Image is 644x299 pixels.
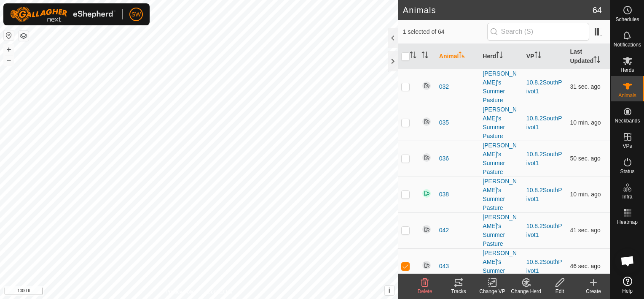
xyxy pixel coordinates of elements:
button: + [4,44,14,54]
div: [PERSON_NAME]'s Summer Pasture [483,177,520,212]
span: Animals [618,93,636,98]
p-sorticon: Activate to sort [593,57,600,64]
span: Notifications [614,42,641,47]
img: returning off [421,260,432,270]
span: 035 [439,118,449,127]
div: [PERSON_NAME]'s Summer Pasture [483,105,520,141]
span: 64 [593,4,602,16]
p-sorticon: Activate to sort [459,53,465,60]
a: 10.8.2SouthPivot1 [526,151,562,166]
div: Open chat [615,248,640,274]
img: Gallagher Logo [10,7,115,22]
span: Schedules [615,17,639,22]
input: Search (S) [487,23,589,41]
span: Heatmap [617,220,638,225]
img: returning off [421,224,432,234]
span: 038 [439,190,449,199]
span: Neckbands [614,118,640,123]
a: 10.8.2SouthPivot1 [526,223,562,238]
span: Oct 10, 2025, 8:56 AM [570,119,601,126]
span: i [389,287,390,294]
div: Create [577,288,610,295]
span: Oct 10, 2025, 9:06 AM [570,227,600,234]
img: returning off [421,81,432,91]
img: returning on [421,188,432,198]
span: VPs [623,144,632,149]
p-sorticon: Activate to sort [421,53,428,60]
button: Map Layers [19,31,29,41]
th: VP [523,44,567,69]
button: – [4,55,14,65]
span: Oct 10, 2025, 9:06 AM [570,83,600,90]
p-sorticon: Activate to sort [496,53,503,60]
button: i [385,286,394,295]
span: Oct 10, 2025, 8:57 AM [570,191,601,198]
span: Oct 10, 2025, 9:06 AM [570,263,600,269]
a: 10.8.2SouthPivot1 [526,79,562,95]
span: 043 [439,262,449,271]
a: 10.8.2SouthPivot1 [526,258,562,274]
span: Delete [418,288,432,294]
p-sorticon: Activate to sort [534,53,541,60]
span: Infra [622,194,632,199]
th: Last Updated [566,44,610,69]
span: SW [131,10,141,19]
div: [PERSON_NAME]'s Summer Pasture [483,69,520,105]
div: [PERSON_NAME]'s Summer Pasture [483,249,520,284]
span: Oct 10, 2025, 9:06 AM [570,155,600,162]
span: Help [622,288,633,294]
p-sorticon: Activate to sort [410,53,416,60]
button: Reset Map [4,30,14,41]
a: Privacy Policy [166,288,197,296]
span: 1 selected of 64 [403,27,487,36]
span: Herds [620,68,634,73]
img: returning off [421,117,432,127]
a: 10.8.2SouthPivot1 [526,187,562,202]
a: Help [611,273,644,297]
div: [PERSON_NAME]'s Summer Pasture [483,213,520,248]
a: 10.8.2SouthPivot1 [526,115,562,130]
div: Edit [543,288,577,295]
div: Tracks [442,288,475,295]
h2: Animals [403,5,593,15]
img: returning off [421,152,432,163]
div: Change Herd [509,288,543,295]
span: 042 [439,226,449,235]
th: Animal [436,44,480,69]
a: Contact Us [207,288,232,296]
span: 036 [439,154,449,163]
div: Change VP [475,288,509,295]
div: [PERSON_NAME]'s Summer Pasture [483,141,520,177]
span: 032 [439,82,449,91]
th: Herd [479,44,523,69]
span: Status [620,169,634,174]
